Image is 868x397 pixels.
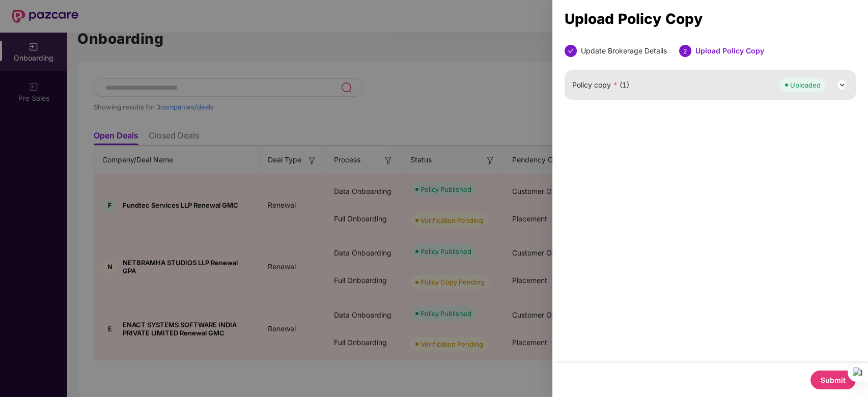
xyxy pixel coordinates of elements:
span: 2 [683,47,687,55]
button: Submit [810,371,856,389]
img: svg+xml;base64,PHN2ZyB3aWR0aD0iMjQiIGhlaWdodD0iMjQiIHZpZXdCb3g9IjAgMCAyNCAyNCIgZmlsbD0ibm9uZSIgeG... [836,79,848,91]
div: Uploaded [790,80,821,90]
div: Update Brokerage Details [581,45,667,57]
div: Upload Policy Copy [695,45,764,57]
div: Upload Policy Copy [565,13,856,24]
span: Policy copy (1) [572,79,629,91]
span: check [568,48,574,54]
